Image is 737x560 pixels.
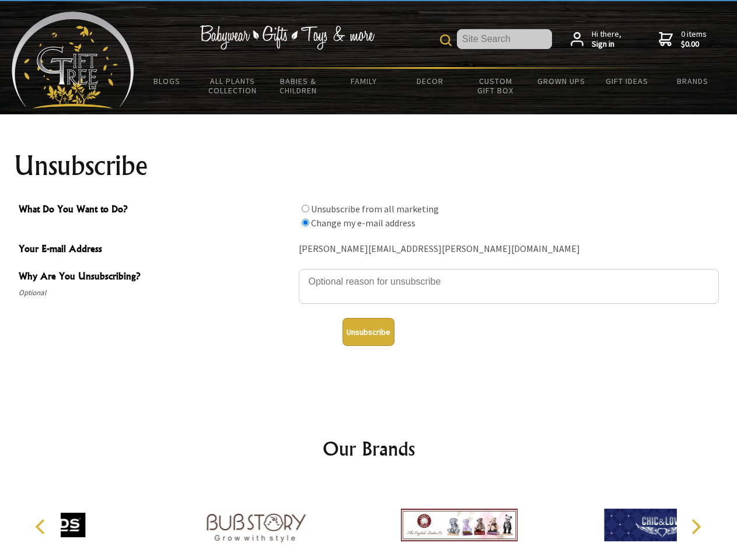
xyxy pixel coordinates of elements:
span: Why Are You Unsubscribing? [19,269,293,286]
a: Grown Ups [528,69,594,93]
button: Unsubscribe [343,318,394,346]
a: Custom Gift Box [463,69,529,103]
a: Family [331,69,397,93]
div: [PERSON_NAME][EMAIL_ADDRESS][PERSON_NAME][DOMAIN_NAME] [299,240,719,258]
a: Gift Ideas [594,69,660,93]
strong: $0.00 [681,39,707,50]
button: Previous [29,514,55,540]
span: Optional [19,286,293,300]
label: Unsubscribe from all marketing [311,203,439,215]
input: Site Search [457,29,552,49]
input: What Do You Want to Do? [302,205,309,212]
a: Hi there,Sign in [571,29,621,50]
img: Babyware - Gifts - Toys and more... [12,12,134,108]
img: Babywear - Gifts - Toys & more [200,25,375,50]
span: 0 items [681,29,707,50]
a: Decor [397,69,463,93]
a: 0 items$0.00 [659,29,707,50]
strong: Sign in [592,39,621,50]
h1: Unsubscribe [14,152,724,180]
h2: Our Brands [23,435,714,463]
a: BLOGS [134,69,200,93]
span: Your E-mail Address [19,242,293,258]
a: Brands [660,69,726,93]
img: product search [440,34,452,46]
button: Next [683,514,708,540]
input: What Do You Want to Do? [302,219,309,226]
a: All Plants Collection [200,69,266,103]
a: Babies & Children [266,69,331,103]
span: Hi there, [592,29,621,50]
span: What Do You Want to Do? [19,202,293,219]
label: Change my e-mail address [311,217,415,229]
textarea: Why Are You Unsubscribing? [299,269,719,304]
